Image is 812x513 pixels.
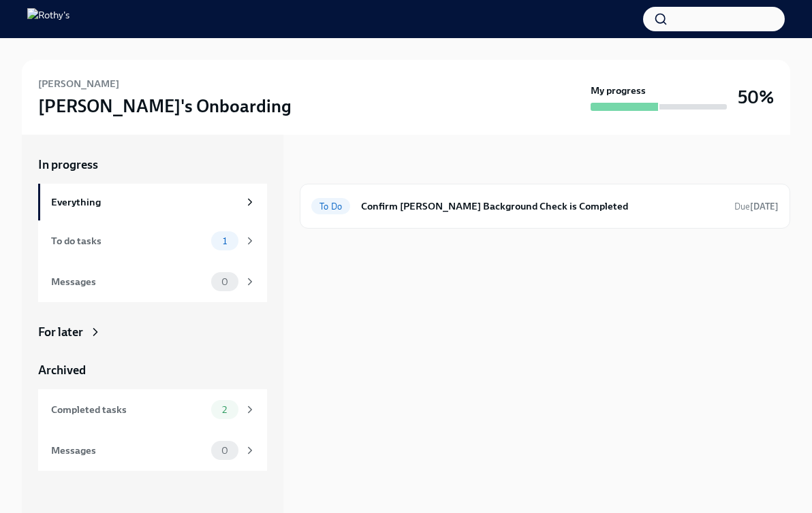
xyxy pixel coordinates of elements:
[38,94,292,118] h3: [PERSON_NAME]'s Onboarding
[311,201,350,212] span: To Do
[38,430,267,471] a: Messages0
[38,184,267,220] a: Everything
[738,85,774,110] h3: 50%
[38,389,267,430] a: Completed tasks2
[38,324,267,340] a: For later
[51,274,206,289] div: Messages
[213,277,236,287] span: 0
[214,405,235,415] span: 2
[361,199,723,214] h6: Confirm [PERSON_NAME] Background Check is Completed
[734,200,779,213] span: September 14th, 2025 12:00
[38,362,267,378] a: Archived
[734,201,779,212] span: Due
[51,233,206,248] div: To do tasks
[38,324,83,340] div: For later
[311,195,779,217] a: To DoConfirm [PERSON_NAME] Background Check is CompletedDue[DATE]
[213,446,236,456] span: 0
[51,402,206,417] div: Completed tasks
[38,261,267,302] a: Messages0
[38,156,267,173] a: In progress
[38,220,267,261] a: To do tasks1
[750,201,779,212] strong: [DATE]
[51,195,238,210] div: Everything
[51,443,206,458] div: Messages
[300,156,360,173] div: In progress
[38,76,119,91] h6: [PERSON_NAME]
[591,84,646,97] strong: My progress
[27,8,69,30] img: Rothy's
[215,236,235,246] span: 1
